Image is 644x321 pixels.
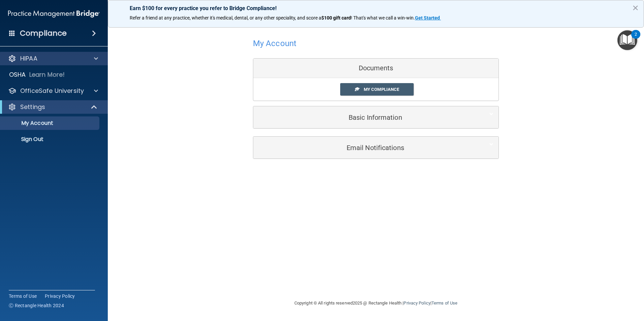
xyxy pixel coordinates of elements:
[4,120,96,127] p: My Account
[130,15,321,21] span: Refer a friend at any practice, whether it's medical, dental, or any other speciality, and score a
[253,39,296,48] h4: My Account
[4,136,96,143] p: Sign Out
[617,30,637,50] button: Open Resource Center, 2 new notifications
[20,55,37,63] p: HIPAA
[364,87,399,92] span: My Compliance
[8,103,98,111] a: Settings
[9,293,37,299] a: Terms of Use
[45,293,75,299] a: Privacy Policy
[20,29,67,38] h4: Compliance
[431,300,457,306] a: Terms of Use
[321,15,351,21] strong: $100 gift card
[20,87,84,95] p: OfficeSafe University
[253,59,498,78] div: Documents
[8,7,100,21] img: PMB logo
[8,87,98,95] a: OfficeSafe University
[351,15,415,21] span: ! That's what we call a win-win.
[632,2,639,13] button: Close
[415,15,441,21] a: Get Started
[258,114,473,121] h5: Basic Information
[258,140,493,155] a: Email Notifications
[635,34,637,43] div: 2
[253,292,499,314] div: Copyright © All rights reserved 2025 @ Rectangle Health | |
[404,300,430,306] a: Privacy Policy
[258,144,473,151] h5: Email Notifications
[258,110,493,125] a: Basic Information
[20,103,45,111] p: Settings
[415,15,440,21] strong: Get Started
[9,302,64,309] span: Ⓒ Rectangle Health 2024
[130,5,622,11] p: Earn $100 for every practice you refer to Bridge Compliance!
[9,71,26,79] p: OSHA
[29,71,65,79] p: Learn More!
[8,55,98,63] a: HIPAA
